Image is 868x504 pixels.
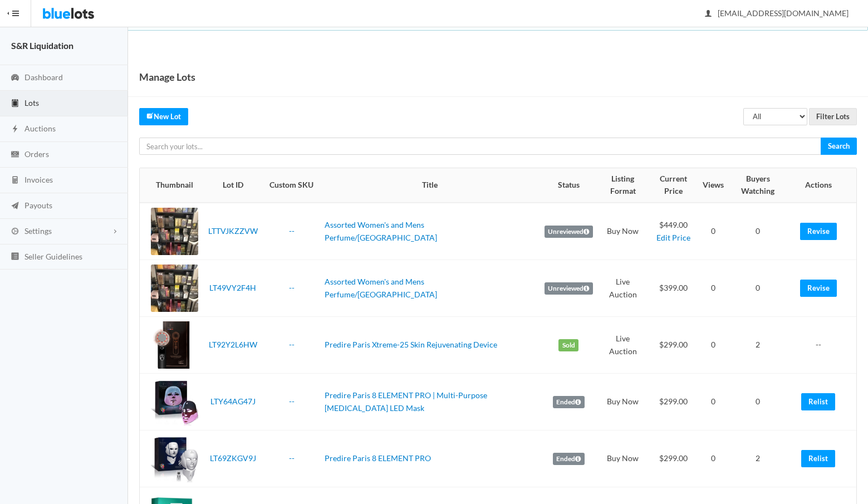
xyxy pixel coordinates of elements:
th: Views [698,168,728,203]
label: Ended [553,396,585,408]
a: -- [289,397,295,406]
ion-icon: clipboard [9,99,21,109]
strong: S&R Liquidation [11,40,73,51]
th: Buyers Watching [728,168,787,203]
span: Settings [24,226,52,236]
td: $449.00 [649,203,698,260]
input: Search your lots... [139,138,821,155]
td: 0 [698,260,728,317]
a: Relist [801,450,835,467]
td: Buy Now [597,203,649,260]
label: Sold [558,339,578,351]
ion-icon: create [146,112,154,119]
td: 2 [728,317,787,374]
a: -- [289,283,295,292]
td: Live Auction [597,260,649,317]
th: Status [540,168,597,203]
a: -- [289,226,295,236]
a: -- [289,340,295,349]
a: Revise [800,280,837,297]
td: $399.00 [649,260,698,317]
th: Title [320,168,540,203]
th: Listing Format [597,168,649,203]
ion-icon: paper plane [9,201,21,212]
ion-icon: calculator [9,175,21,186]
span: Lots [24,98,39,107]
span: Invoices [24,175,53,184]
td: 0 [698,374,728,430]
th: Actions [787,168,856,203]
a: LTTVJKZZVW [208,226,258,236]
span: Dashboard [24,72,63,82]
td: Buy Now [597,430,649,487]
td: 0 [698,203,728,260]
ion-icon: flash [9,124,21,135]
a: Assorted Women's and Mens Perfume/[GEOGRAPHIC_DATA] [325,277,437,299]
a: LT92Y2L6HW [209,340,257,349]
a: Predire Paris Xtreme-25 Skin Rejuvenating Device [325,340,497,349]
ion-icon: cog [9,227,21,237]
span: [EMAIL_ADDRESS][DOMAIN_NAME] [705,8,849,18]
span: Payouts [24,200,52,210]
input: Filter Lots [809,108,857,125]
td: $299.00 [649,430,698,487]
th: Lot ID [203,168,263,203]
span: Seller Guidelines [24,252,82,261]
a: Predire Paris 8 ELEMENT PRO | Multi-Purpose [MEDICAL_DATA] LED Mask [325,390,487,413]
label: Unreviewed [545,226,593,238]
a: Assorted Women's and Mens Perfume/[GEOGRAPHIC_DATA] [325,220,437,242]
th: Current Price [649,168,698,203]
a: Relist [801,393,835,410]
a: createNew Lot [139,108,188,125]
a: Predire Paris 8 ELEMENT PRO [325,453,431,463]
th: Thumbnail [140,168,203,203]
label: Unreviewed [545,282,593,295]
td: 0 [728,260,787,317]
td: 0 [728,374,787,430]
td: Buy Now [597,374,649,430]
td: $299.00 [649,374,698,430]
a: Edit Price [656,233,690,242]
h1: Manage Lots [139,68,195,85]
ion-icon: cash [9,150,21,160]
span: Auctions [24,124,56,133]
ion-icon: speedometer [9,73,21,84]
td: Live Auction [597,317,649,374]
a: LT49VY2F4H [209,283,256,292]
a: LT69ZKGV9J [210,453,256,463]
td: 2 [728,430,787,487]
td: 0 [698,317,728,374]
td: $299.00 [649,317,698,374]
input: Search [821,138,857,155]
label: Ended [553,453,585,465]
span: Orders [24,149,49,159]
a: Revise [800,223,837,240]
td: -- [787,317,856,374]
td: 0 [728,203,787,260]
th: Custom SKU [263,168,320,203]
a: LTY64AG47J [210,397,256,406]
ion-icon: list box [9,252,21,262]
td: 0 [698,430,728,487]
ion-icon: person [703,9,714,19]
a: -- [289,453,295,463]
